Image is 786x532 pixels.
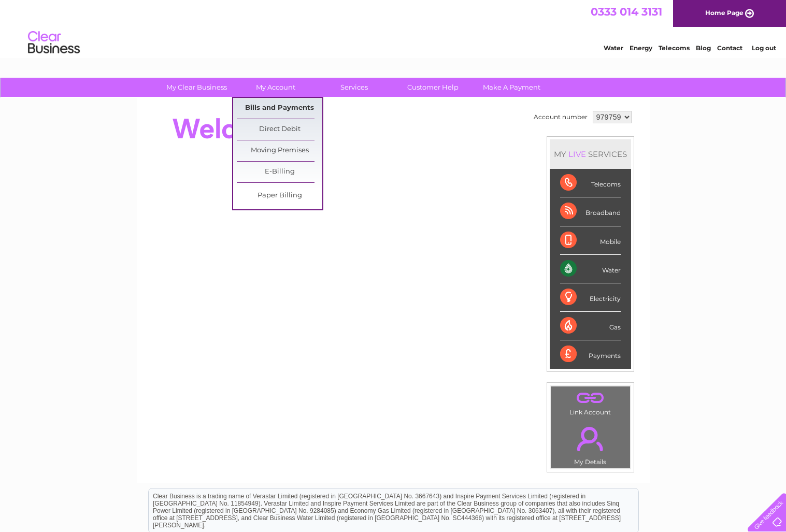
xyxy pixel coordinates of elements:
[311,78,397,97] a: Services
[630,44,652,52] a: Energy
[659,44,690,52] a: Telecoms
[566,149,588,159] div: LIVE
[560,340,621,368] div: Payments
[237,98,322,119] a: Bills and Payments
[604,44,623,52] a: Water
[390,78,476,97] a: Customer Help
[752,44,776,52] a: Log out
[553,389,627,407] a: .
[27,27,80,59] img: logo.png
[696,44,711,52] a: Blog
[560,169,621,197] div: Telecoms
[717,44,742,52] a: Contact
[591,5,662,18] a: 0333 014 3131
[149,6,638,50] div: Clear Business is a trading name of Verastar Limited (registered in [GEOGRAPHIC_DATA] No. 3667643...
[560,197,621,226] div: Broadband
[237,162,322,182] a: E-Billing
[553,421,627,457] a: .
[550,418,631,469] td: My Details
[469,78,554,97] a: Make A Payment
[233,78,318,97] a: My Account
[560,283,621,312] div: Electricity
[550,386,631,419] td: Link Account
[237,140,322,161] a: Moving Premises
[237,185,322,206] a: Paper Billing
[560,255,621,283] div: Water
[237,119,322,140] a: Direct Debit
[154,78,239,97] a: My Clear Business
[531,108,590,126] td: Account number
[560,226,621,255] div: Mobile
[560,312,621,340] div: Gas
[550,139,631,169] div: MY SERVICES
